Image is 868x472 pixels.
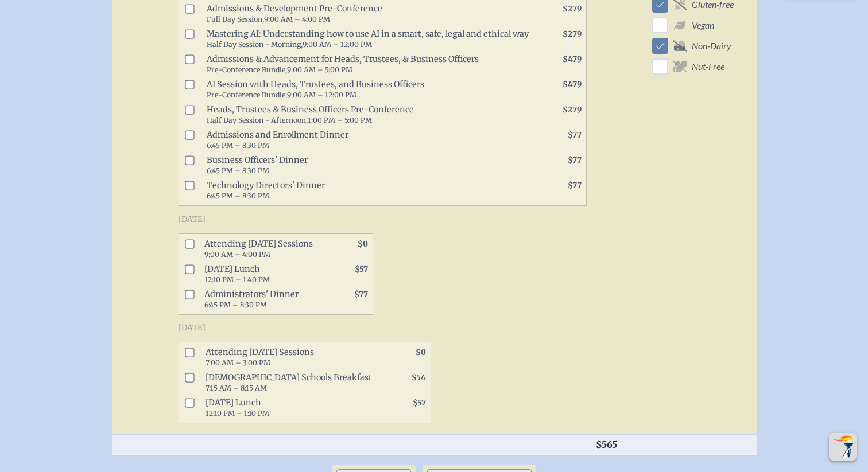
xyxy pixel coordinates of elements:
span: [DATE] Lunch [200,262,322,287]
span: Admissions and Enrollment Dinner [202,127,536,153]
span: $0 [416,348,426,357]
span: Vegan [692,19,714,31]
span: 6:45 PM – 8:30 PM [207,166,269,175]
span: 9:00 AM – 12:00 PM [303,40,372,49]
span: Nut-Free [692,61,724,72]
span: [DATE] Lunch [201,395,380,420]
span: [DATE] [179,323,206,333]
span: Pre-Conference Bundle, [207,91,287,99]
span: [DATE] [179,214,206,224]
button: Scroll Top [829,433,857,461]
img: To the top [831,435,854,458]
span: $57 [355,264,368,274]
span: 6:45 PM – 8:30 PM [204,301,267,309]
span: Half Day Session - Afternoon, [207,116,308,124]
span: $279 [563,105,582,115]
span: 1:00 PM – 5:00 PM [308,116,372,124]
span: $77 [568,130,582,140]
span: $77 [568,181,582,190]
span: Admissions & Advancement for Heads, Trustees, & Business Officers [202,52,536,77]
span: 6:45 PM – 8:30 PM [207,141,269,150]
span: [DEMOGRAPHIC_DATA] Schools Breakfast [201,370,380,395]
span: 6:45 PM – 8:30 PM [207,192,269,200]
span: $77 [568,155,582,165]
span: $77 [354,290,368,299]
span: 9:00 AM – 5:00 PM [287,65,352,74]
span: $0 [358,239,368,249]
span: AI Session with Heads, Trustees, and Business Officers [202,77,536,102]
span: Mastering AI: Understanding how to use AI in a smart, safe, legal and ethical way [202,26,536,52]
span: $279 [563,29,582,39]
span: 9:00 AM – 4:00 PM [204,250,270,259]
span: Half Day Session - Morning, [207,40,303,49]
span: 12:10 PM – 1:10 PM [206,409,269,418]
span: $279 [563,4,582,14]
span: Heads, Trustees & Business Officers Pre-Conference [202,102,536,127]
span: Administrators' Dinner [200,287,322,312]
span: Technology Directors' Dinner [202,178,536,203]
span: Admissions & Development Pre-Conference [202,1,536,26]
span: $54 [412,373,426,383]
span: 12:10 PM – 1:40 PM [204,275,270,284]
span: $479 [563,54,582,64]
span: Attending [DATE] Sessions [200,236,322,262]
span: Attending [DATE] Sessions [201,345,380,370]
span: Full Day Session, [207,15,264,24]
span: 7:00 AM – 3:00 PM [206,358,270,367]
span: Business Officers' Dinner [202,153,536,178]
span: 7:15 AM – 8:15 AM [206,384,267,392]
span: Pre-Conference Bundle, [207,65,287,74]
th: $565 [591,434,648,455]
span: Non-Dairy [692,40,731,52]
span: $479 [563,80,582,89]
span: $57 [413,398,426,408]
span: 9:00 AM – 12:00 PM [287,91,356,99]
span: 9:00 AM – 4:00 PM [264,15,330,24]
